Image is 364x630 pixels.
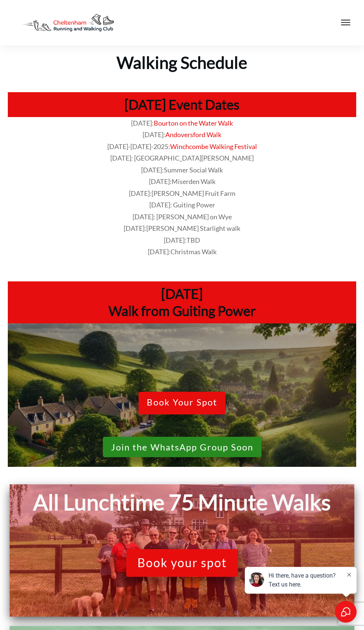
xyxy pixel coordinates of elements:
span: [DATE]: [149,177,215,185]
a: Winchcombe Walking Festival [170,142,257,151]
span: Summer Social Walk [164,166,223,174]
h1: Walking Schedule [4,46,360,74]
h1: Walk from Guiting Power [12,302,352,320]
span: [DATE]: [164,236,200,244]
span: Miserden Walk [172,177,215,185]
span: [DATE]-[DATE]-2025: [107,142,170,151]
span: [DATE]: [124,224,240,232]
span: [DATE]: [129,189,235,197]
span: [DATE]: [GEOGRAPHIC_DATA][PERSON_NAME] [110,154,254,162]
h1: All Lunchtime 75 Minute Walks [13,488,351,517]
span: Join the WhatsApp Group Soon [111,442,253,453]
span: TBD [186,236,200,244]
img: Decathlon [15,7,121,38]
span: Book your spot [137,556,227,570]
span: [DATE]: [PERSON_NAME] on Wye [133,213,232,221]
span: [DATE]: [131,119,154,127]
a: Book Your Spot [139,392,225,414]
span: Christmas Walk [170,248,217,256]
span: [DATE]: [143,130,165,139]
a: Andoversford Walk [165,130,221,139]
a: Bourton on the Water Walk [154,119,233,127]
span: [DATE]: [141,166,223,174]
span: [DATE]: Guiting Power [149,201,215,209]
h1: [DATE] [12,285,352,303]
span: [PERSON_NAME] Starlight walk [146,224,240,232]
h1: [DATE] Event Dates [12,96,352,113]
span: [DATE]: [148,248,217,256]
span: [PERSON_NAME] Fruit Farm [152,189,235,197]
span: Book Your Spot [147,397,217,410]
a: Book your spot [126,549,238,576]
a: Join the WhatsApp Group Soon [103,437,261,457]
